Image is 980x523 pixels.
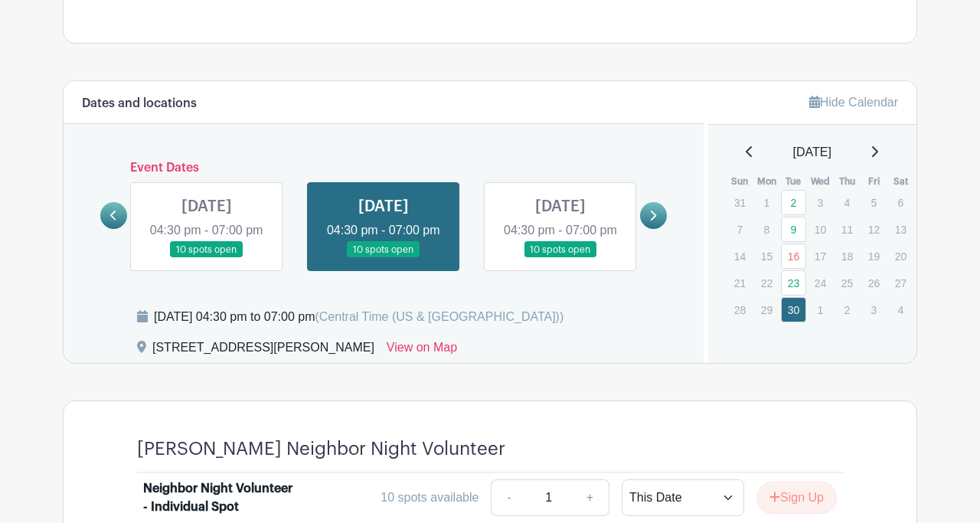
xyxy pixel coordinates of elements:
p: 31 [727,191,753,214]
a: View on Map [387,338,457,363]
p: 13 [888,217,913,241]
h4: [PERSON_NAME] Neighbor Night Volunteer [137,438,505,460]
a: 9 [781,217,806,242]
a: + [571,479,609,516]
p: 24 [808,271,833,295]
p: 5 [861,191,887,214]
th: Tue [780,174,807,189]
p: 25 [835,271,860,295]
p: 17 [808,244,833,268]
p: 8 [754,217,779,241]
p: 4 [888,298,913,322]
a: 23 [781,270,806,296]
p: 6 [888,191,913,214]
h6: Dates and locations [82,96,197,111]
p: 3 [808,191,833,214]
a: 16 [781,244,806,269]
p: 10 [808,217,833,241]
div: [STREET_ADDRESS][PERSON_NAME] [152,338,374,363]
div: Neighbor Night Volunteer - Individual Spot [143,479,299,516]
p: 4 [835,191,860,214]
p: 12 [861,217,887,241]
th: Sat [887,174,914,189]
p: 18 [835,244,860,268]
h6: Event Dates [127,161,640,175]
p: 19 [861,244,887,268]
p: 11 [835,217,860,241]
p: 22 [754,271,779,295]
button: Sign Up [756,482,837,514]
p: 3 [861,298,887,322]
th: Fri [861,174,887,189]
span: (Central Time (US & [GEOGRAPHIC_DATA])) [315,310,563,323]
p: 28 [727,298,753,322]
a: Hide Calendar [809,96,898,109]
p: 20 [888,244,913,268]
p: 14 [727,244,753,268]
a: - [491,479,526,516]
th: Sun [727,174,753,189]
p: 1 [754,191,779,214]
p: 27 [888,271,913,295]
p: 7 [727,217,753,241]
p: 26 [861,271,887,295]
p: 21 [727,271,753,295]
p: 15 [754,244,779,268]
th: Wed [807,174,834,189]
div: [DATE] 04:30 pm to 07:00 pm [154,308,563,326]
p: 29 [754,298,779,322]
th: Thu [834,174,861,189]
p: 2 [835,298,860,322]
div: 10 spots available [381,489,479,507]
p: 1 [808,298,833,322]
a: 2 [781,190,806,215]
th: Mon [753,174,780,189]
a: 30 [781,297,806,322]
span: [DATE] [793,143,831,162]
